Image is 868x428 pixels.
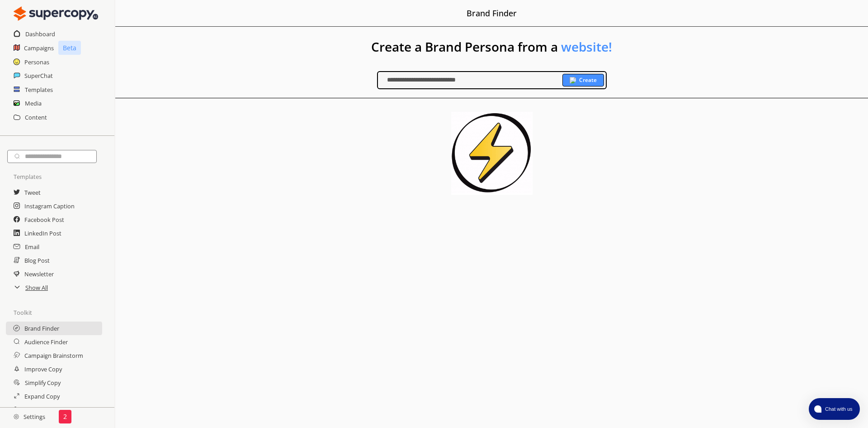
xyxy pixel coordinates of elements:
img: Close [14,414,19,419]
a: Audience Finder [24,335,68,349]
a: Content [25,111,47,124]
img: Close [570,77,576,83]
a: Campaign Brainstorm [24,349,83,362]
a: Expand Copy [24,390,60,403]
p: Beta [58,41,81,55]
a: Audience Changer [24,403,73,417]
a: Blog Post [24,254,50,267]
img: Close [14,5,98,23]
a: Dashboard [25,27,55,41]
a: Show All [25,281,48,294]
h2: Brand Finder [467,5,517,22]
button: atlas-launcher [809,398,860,420]
a: LinkedIn Post [24,226,61,240]
p: 2 [63,413,67,420]
a: Facebook Post [24,213,64,226]
a: Instagram Caption [24,199,75,213]
a: Templates [25,83,53,96]
a: Simplify Copy [25,376,61,390]
a: Improve Copy [24,362,62,376]
span: Chat with us [821,405,854,413]
span: website! [561,38,612,55]
a: Tweet [24,186,41,199]
a: Media [25,96,42,110]
img: Close [451,112,533,193]
a: Campaigns [24,41,54,55]
a: Newsletter [24,267,54,281]
a: SuperChat [24,69,53,82]
a: Personas [24,55,49,69]
h1: Create a Brand Persona from a [115,27,868,71]
b: Create [579,77,597,84]
a: Brand Finder [24,322,59,335]
a: Email [25,240,39,254]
